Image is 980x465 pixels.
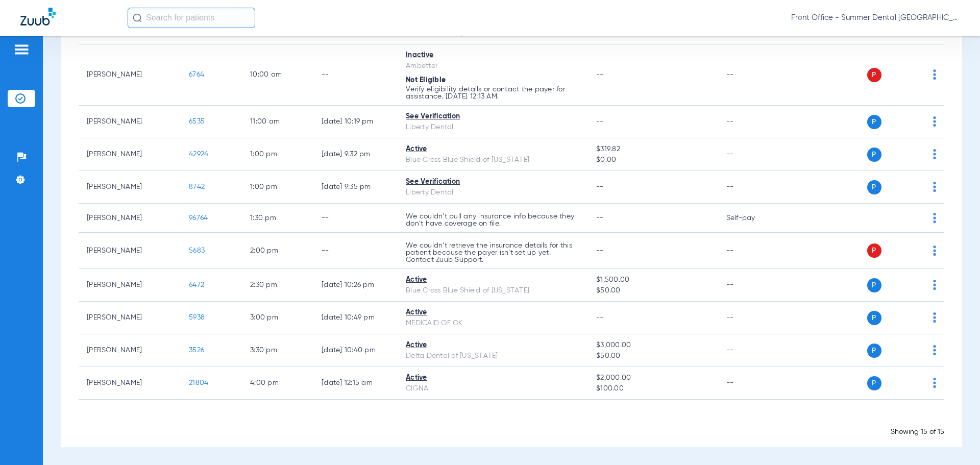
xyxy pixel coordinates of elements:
[242,334,313,367] td: 3:30 PM
[718,171,787,204] td: --
[406,86,580,100] p: Verify eligibility details or contact the payer for assistance. [DATE] 12:13 AM.
[596,155,709,165] span: $0.00
[933,246,936,256] img: group-dot-blue.svg
[497,416,527,424] span: Loading
[910,149,920,159] img: x.svg
[406,318,580,329] div: MEDICAID OF OK
[718,44,787,106] td: --
[189,183,205,190] span: 8742
[596,383,709,394] span: $100.00
[242,138,313,171] td: 1:00 PM
[133,13,142,22] img: Search Icon
[929,416,980,465] iframe: Chat Widget
[867,278,881,292] span: P
[128,8,255,28] input: Search for patients
[406,383,580,394] div: CIGNA
[406,213,580,227] p: We couldn’t pull any insurance info because they don’t have coverage on file.
[242,302,313,334] td: 3:00 PM
[313,269,398,302] td: [DATE] 10:26 PM
[933,69,936,80] img: group-dot-blue.svg
[406,61,580,71] div: Ambetter
[596,351,709,361] span: $50.00
[79,334,181,367] td: [PERSON_NAME]
[406,242,580,263] p: We couldn’t retrieve the insurance details for this patient because the payer isn’t set up yet. C...
[20,8,56,26] img: Zuub Logo
[596,118,604,125] span: --
[406,77,446,84] span: Not Eligible
[79,302,181,334] td: [PERSON_NAME]
[910,213,920,223] img: x.svg
[718,106,787,138] td: --
[596,285,709,296] span: $50.00
[189,314,205,321] span: 5938
[189,247,205,254] span: 5683
[189,379,208,386] span: 21804
[933,116,936,127] img: group-dot-blue.svg
[313,138,398,171] td: [DATE] 9:32 PM
[933,378,936,388] img: group-dot-blue.svg
[79,204,181,233] td: [PERSON_NAME]
[910,116,920,127] img: x.svg
[406,50,580,61] div: Inactive
[933,149,936,159] img: group-dot-blue.svg
[933,312,936,323] img: group-dot-blue.svg
[242,367,313,400] td: 4:00 PM
[891,428,944,435] span: Showing 15 of 15
[79,269,181,302] td: [PERSON_NAME]
[718,269,787,302] td: --
[313,233,398,269] td: --
[406,373,580,383] div: Active
[406,275,580,285] div: Active
[718,138,787,171] td: --
[596,340,709,351] span: $3,000.00
[313,334,398,367] td: [DATE] 10:40 PM
[791,13,960,23] span: Front Office - Summer Dental [GEOGRAPHIC_DATA] | Lumio Dental
[910,312,920,323] img: x.svg
[867,148,881,162] span: P
[867,68,881,82] span: P
[867,311,881,325] span: P
[718,334,787,367] td: --
[242,204,313,233] td: 1:30 PM
[933,280,936,290] img: group-dot-blue.svg
[933,213,936,223] img: group-dot-blue.svg
[867,376,881,390] span: P
[596,214,604,222] span: --
[13,43,30,56] img: hamburger-icon
[596,183,604,190] span: --
[313,44,398,106] td: --
[406,340,580,351] div: Active
[406,144,580,155] div: Active
[79,367,181,400] td: [PERSON_NAME]
[189,151,208,158] span: 42924
[596,275,709,285] span: $1,500.00
[406,111,580,122] div: See Verification
[910,182,920,192] img: x.svg
[313,204,398,233] td: --
[79,44,181,106] td: [PERSON_NAME]
[933,182,936,192] img: group-dot-blue.svg
[910,345,920,355] img: x.svg
[406,122,580,133] div: Liberty Dental
[242,233,313,269] td: 2:00 PM
[406,177,580,187] div: See Verification
[242,106,313,138] td: 11:00 AM
[910,246,920,256] img: x.svg
[189,347,204,354] span: 3526
[189,71,204,78] span: 6764
[933,345,936,355] img: group-dot-blue.svg
[867,243,881,258] span: P
[242,269,313,302] td: 2:30 PM
[406,187,580,198] div: Liberty Dental
[189,118,205,125] span: 6535
[79,106,181,138] td: [PERSON_NAME]
[406,351,580,361] div: Delta Dental of [US_STATE]
[79,138,181,171] td: [PERSON_NAME]
[596,247,604,254] span: --
[718,233,787,269] td: --
[189,281,204,288] span: 6472
[242,44,313,106] td: 10:00 AM
[718,302,787,334] td: --
[718,204,787,233] td: Self-pay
